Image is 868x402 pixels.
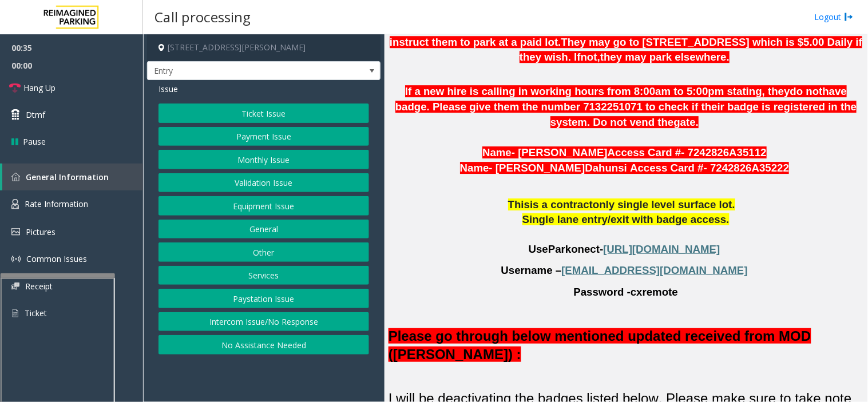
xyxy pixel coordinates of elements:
span: Single lane entry/exit with badge access [522,213,727,225]
span: do not [790,85,823,97]
img: 'icon' [11,228,20,236]
button: Services [158,266,369,285]
span: Parkonect [548,243,600,256]
button: Ticket Issue [158,104,369,123]
span: Common Issues [26,253,87,264]
span: Use [529,243,548,255]
span: . [727,213,730,225]
span: If a new hire is calling in working hours from 8:00am to 5:00pm stating, they [405,85,790,97]
img: 'icon' [11,254,21,264]
img: 'icon' [11,173,20,181]
span: . [732,198,735,210]
span: have badge. Please give them the number 7132251071 to check if their badge is registered in the s... [395,85,857,128]
span: Please go through below mentioned updated received from MOD ([PERSON_NAME] [389,328,811,361]
span: General Information [26,172,109,182]
span: This [508,198,530,210]
h3: Call processing [149,3,256,31]
span: Dahunsi [585,162,627,174]
span: - 7242826A35222 [704,162,789,174]
span: Access Card # [608,146,681,158]
span: Rate Information [25,198,88,209]
span: Issue [158,83,178,95]
a: [URL][DOMAIN_NAME] [604,245,720,254]
button: Monthly Issue [158,150,369,169]
span: only single level surface lot [593,198,732,210]
span: Password - [574,286,631,298]
span: Access Card # [630,162,704,174]
span: please do not vend the gates and instruct them to park at a paid lot. [390,21,858,48]
button: Paystation Issue [158,289,369,308]
span: Name [482,146,512,158]
span: [EMAIL_ADDRESS][DOMAIN_NAME] [562,264,748,276]
button: No Assistance Needed [158,335,369,355]
span: They may go to [STREET_ADDRESS] which is $5.00 Daily if they wish. If [520,36,862,63]
button: Intercom Issue/No Response [158,312,369,332]
span: gate. [673,116,699,128]
span: ) : [508,347,521,363]
button: Equipment Issue [158,196,369,216]
span: is a contract [530,198,593,210]
span: - [600,243,603,255]
span: Pictures [26,226,56,237]
span: Username – [501,264,562,276]
span: - [PERSON_NAME] [489,162,585,174]
span: - 7242826A35112 [681,146,766,158]
span: Hang Up [23,82,56,94]
img: logout [845,11,854,23]
h4: [STREET_ADDRESS][PERSON_NAME] [147,34,381,61]
button: Payment Issue [158,127,369,146]
img: 'icon' [11,199,19,209]
span: Entry [148,62,334,80]
span: Pause [23,136,46,148]
span: [URL][DOMAIN_NAME] [604,243,720,255]
span: cxremote [631,286,678,298]
span: they may park elsewhere. [600,51,730,63]
span: - [PERSON_NAME] [512,146,608,158]
span: not, [581,51,600,63]
a: Logout [815,11,854,23]
button: General [158,220,369,239]
button: Validation Issue [158,173,369,193]
span: Name [460,162,489,174]
button: Other [158,242,369,262]
a: General Information [2,164,143,190]
span: Dtmf [26,109,45,121]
